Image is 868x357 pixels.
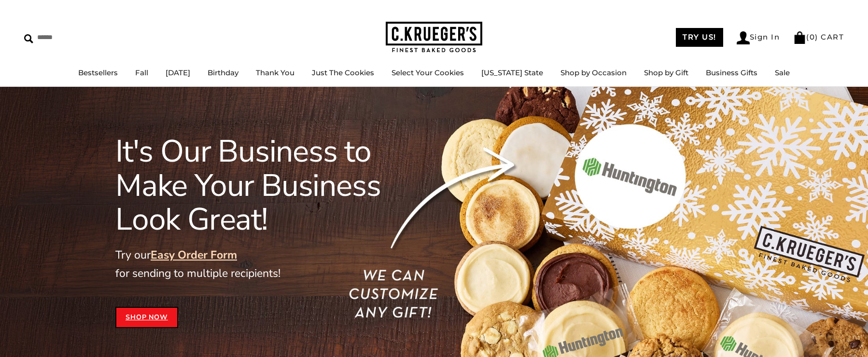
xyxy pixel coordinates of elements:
[560,68,627,77] a: Shop by Occasion
[676,28,723,47] a: TRY US!
[115,246,422,283] p: Try our for sending to multiple recipients!
[115,307,178,328] a: Shop Now
[312,68,374,77] a: Just The Cookies
[151,247,237,262] a: Easy Order Form
[166,68,190,77] a: [DATE]
[24,30,139,45] input: Search
[208,68,238,77] a: Birthday
[775,68,790,77] a: Sale
[115,135,422,236] h1: It's Our Business to Make Your Business Look Great!
[737,31,750,44] img: Account
[78,68,118,77] a: Bestsellers
[644,68,688,77] a: Shop by Gift
[386,22,482,53] img: C.KRUEGER'S
[810,32,815,41] span: 0
[793,32,844,41] a: (0) CART
[481,68,543,77] a: [US_STATE] State
[392,68,464,77] a: Select Your Cookies
[256,68,294,77] a: Thank You
[793,31,806,44] img: Bag
[706,68,757,77] a: Business Gifts
[135,68,148,77] a: Fall
[24,34,33,43] img: Search
[737,31,780,44] a: Sign In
